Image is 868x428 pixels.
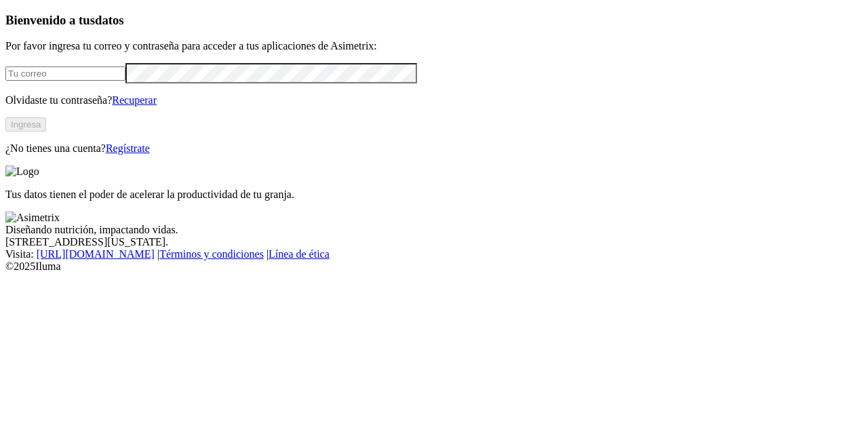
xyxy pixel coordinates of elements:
[5,66,125,81] input: Tu correo
[95,13,124,27] span: datos
[5,142,863,155] p: ¿No tienes una cuenta?
[269,248,330,260] a: Línea de ética
[159,248,264,260] a: Términos y condiciones
[5,40,863,52] p: Por favor ingresa tu correo y contraseña para acceder a tus aplicaciones de Asimetrix:
[5,94,863,106] p: Olvidaste tu contraseña?
[106,142,150,154] a: Regístrate
[5,117,46,132] button: Ingresa
[5,212,60,224] img: Asimetrix
[5,260,863,273] div: © 2025 Iluma
[5,13,863,28] h3: Bienvenido a tus
[5,166,39,178] img: Logo
[5,236,863,248] div: [STREET_ADDRESS][US_STATE].
[37,248,155,260] a: [URL][DOMAIN_NAME]
[5,248,863,260] div: Visita : | |
[5,189,863,201] p: Tus datos tienen el poder de acelerar la productividad de tu granja.
[112,94,157,106] a: Recuperar
[5,224,863,236] div: Diseñando nutrición, impactando vidas.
